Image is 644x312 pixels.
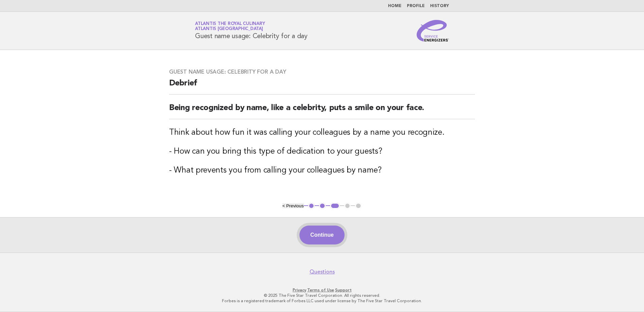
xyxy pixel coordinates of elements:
a: Questions [310,268,335,275]
a: History [430,4,449,8]
a: Home [388,4,401,8]
a: Atlantis the Royal CulinaryAtlantis [GEOGRAPHIC_DATA] [195,22,265,31]
button: 2 [319,203,326,209]
p: · · [116,287,528,293]
h3: - How can you bring this type of dedication to your guests? [169,146,475,157]
p: © 2025 The Five Star Travel Corporation. All rights reserved. [116,293,528,298]
a: Profile [407,4,425,8]
h3: Guest name usage: Celebrity for a day [169,69,475,75]
h2: Being recognized by name, like a celebrity, puts a smile on your face. [169,103,475,119]
p: Forbes is a registered trademark of Forbes LLC used under license by The Five Star Travel Corpora... [116,298,528,304]
button: < Previous [282,203,303,208]
h3: Think about how fun it was calling your colleagues by a name you recognize. [169,127,475,138]
img: Service Energizers [417,20,449,42]
a: Privacy [293,288,306,292]
span: Atlantis [GEOGRAPHIC_DATA] [195,27,263,31]
h2: Debrief [169,78,475,95]
button: 1 [308,203,315,209]
a: Support [335,288,352,292]
h1: Guest name usage: Celebrity for a day [195,22,308,40]
h3: - What prevents you from calling your colleagues by name? [169,165,475,176]
button: 3 [330,203,340,209]
button: Continue [299,226,344,244]
a: Terms of Use [307,288,334,292]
